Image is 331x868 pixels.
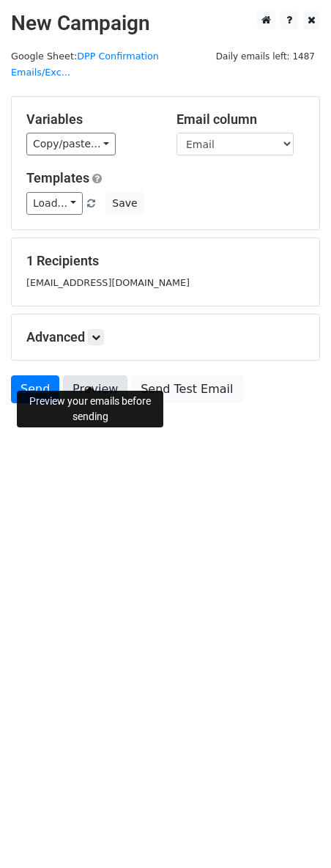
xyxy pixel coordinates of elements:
[26,192,83,215] a: Load...
[11,51,159,78] small: Google Sheet:
[17,391,163,427] div: Preview your emails before sending
[211,51,320,62] a: Daily emails left: 1487
[11,51,159,78] a: DPP Confirmation Emails/Exc...
[63,375,127,403] a: Preview
[26,253,305,269] h5: 1 Recipients
[26,133,116,155] a: Copy/paste...
[176,111,305,128] h5: Email column
[26,329,305,345] h5: Advanced
[26,111,155,128] h5: Variables
[11,11,320,36] h2: New Campaign
[11,375,59,403] a: Send
[211,48,320,65] span: Daily emails left: 1487
[26,277,190,288] small: [EMAIL_ADDRESS][DOMAIN_NAME]
[258,798,331,868] iframe: Chat Widget
[131,375,242,403] a: Send Test Email
[105,192,144,215] button: Save
[26,170,89,185] a: Templates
